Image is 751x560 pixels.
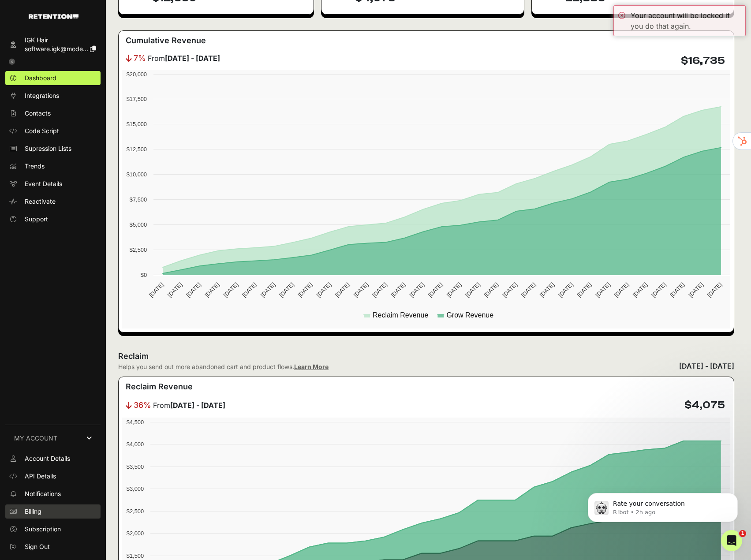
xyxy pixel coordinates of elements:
[25,74,56,82] span: Dashboard
[25,162,45,171] span: Trends
[687,281,705,299] text: [DATE]
[127,441,144,448] text: $4,000
[5,89,101,103] a: Integrations
[29,14,78,19] img: Retention.com
[127,71,147,78] text: $20,000
[5,177,101,191] a: Event Details
[25,127,59,135] span: Code Script
[130,246,147,253] text: $2,500
[294,363,329,370] a: Learn More
[241,281,258,299] text: [DATE]
[445,281,463,299] text: [DATE]
[681,54,725,68] h4: $16,735
[721,530,742,551] iframe: Intercom live chat
[127,171,147,178] text: $10,000
[126,381,193,393] h3: Reclaim Revenue
[334,281,351,299] text: [DATE]
[204,281,221,299] text: [DATE]
[127,553,144,559] text: $1,500
[594,281,612,299] text: [DATE]
[148,53,220,63] span: From
[373,311,428,319] text: Reclaim Revenue
[5,194,101,209] a: Reactivate
[520,281,537,299] text: [DATE]
[126,34,206,47] h3: Cumulative Revenue
[25,525,61,534] span: Subscription
[25,91,59,100] span: Integrations
[575,474,751,536] iframe: Intercom notifications message
[5,487,101,501] a: Notifications
[25,542,50,551] span: Sign Out
[25,45,88,52] span: software.igk@mode...
[557,281,574,299] text: [DATE]
[5,540,101,554] a: Sign Out
[5,452,101,466] a: Account Details
[25,472,56,481] span: API Details
[141,272,147,278] text: $0
[538,281,556,299] text: [DATE]
[613,281,630,299] text: [DATE]
[352,281,370,299] text: [DATE]
[130,196,147,203] text: $7,500
[631,10,741,31] div: Your account will be locked if you do that again.
[165,54,220,63] strong: [DATE] - [DATE]
[5,106,101,120] a: Contacts
[631,281,649,299] text: [DATE]
[706,281,723,299] text: [DATE]
[25,489,61,498] span: Notifications
[127,96,147,102] text: $17,500
[5,425,101,452] a: MY ACCOUNT
[5,522,101,536] a: Subscription
[222,281,239,299] text: [DATE]
[684,398,725,412] h4: $4,075
[389,281,407,299] text: [DATE]
[575,281,593,299] text: [DATE]
[25,507,41,516] span: Billing
[5,33,101,56] a: IGK Hair software.igk@mode...
[5,71,101,85] a: Dashboard
[25,454,70,463] span: Account Details
[127,146,147,153] text: $12,500
[427,281,444,299] text: [DATE]
[166,281,183,299] text: [DATE]
[14,434,57,443] span: MY ACCOUNT
[170,401,225,410] strong: [DATE] - [DATE]
[679,361,734,371] div: [DATE] - [DATE]
[134,52,146,64] span: 7%
[446,311,493,319] text: Grow Revenue
[118,350,329,362] h2: Reclaim
[25,36,96,45] div: IGK Hair
[127,508,144,515] text: $2,500
[482,281,500,299] text: [DATE]
[148,281,165,299] text: [DATE]
[127,419,144,426] text: $4,500
[501,281,519,299] text: [DATE]
[127,463,144,470] text: $3,500
[127,121,147,127] text: $15,000
[25,144,71,153] span: Supression Lists
[25,197,56,206] span: Reactivate
[25,215,48,224] span: Support
[408,281,426,299] text: [DATE]
[5,212,101,226] a: Support
[5,469,101,483] a: API Details
[118,362,329,371] div: Helps you send out more abandoned cart and product flows.
[5,142,101,156] a: Supression Lists
[25,109,51,118] span: Contacts
[5,124,101,138] a: Code Script
[5,159,101,173] a: Trends
[739,530,746,537] span: 1
[315,281,333,299] text: [DATE]
[185,281,202,299] text: [DATE]
[464,281,481,299] text: [DATE]
[25,179,62,188] span: Event Details
[127,530,144,537] text: $2,000
[127,485,144,492] text: $3,000
[134,399,151,411] span: 36%
[669,281,686,299] text: [DATE]
[278,281,295,299] text: [DATE]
